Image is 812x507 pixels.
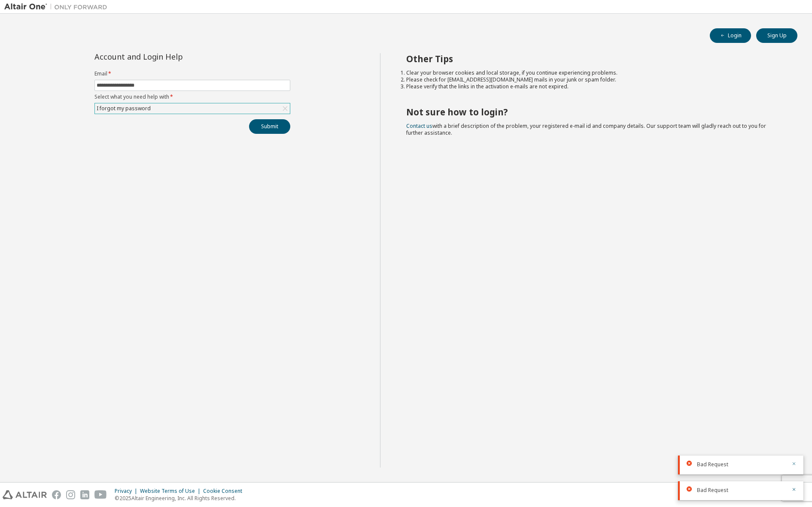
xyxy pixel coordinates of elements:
img: linkedin.svg [80,490,89,499]
label: Email [94,70,290,77]
div: Website Terms of Use [140,488,203,495]
a: Contact us [406,122,432,130]
div: I forgot my password [95,103,290,114]
li: Please verify that the links in the activation e-mails are not expired. [406,83,782,90]
div: I forgot my password [95,104,152,113]
img: facebook.svg [52,490,61,499]
li: Please check for [EMAIL_ADDRESS][DOMAIN_NAME] mails in your junk or spam folder. [406,76,782,83]
button: Sign Up [756,28,797,43]
div: Cookie Consent [203,488,247,495]
h2: Other Tips [406,53,782,64]
div: Account and Login Help [94,53,251,60]
h2: Not sure how to login? [406,106,782,118]
span: Bad Request [697,487,728,494]
img: instagram.svg [66,490,75,499]
p: © 2025 Altair Engineering, Inc. All Rights Reserved. [115,495,247,502]
span: Bad Request [697,461,728,468]
label: Select what you need help with [94,94,290,100]
img: altair_logo.svg [3,490,47,499]
img: Altair One [4,3,112,11]
span: with a brief description of the problem, your registered e-mail id and company details. Our suppo... [406,122,766,136]
button: Submit [249,119,290,134]
img: youtube.svg [94,490,107,499]
button: Login [710,28,751,43]
li: Clear your browser cookies and local storage, if you continue experiencing problems. [406,69,782,76]
div: Privacy [115,488,140,495]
